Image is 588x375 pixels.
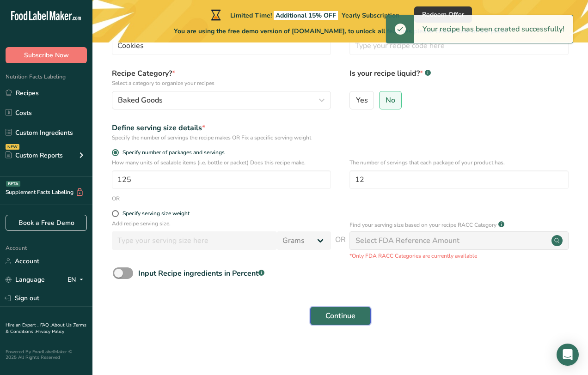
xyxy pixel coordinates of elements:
span: OR [335,234,346,260]
div: Specify the number of servings the recipe makes OR Fix a specific serving weight [112,133,331,142]
p: How many units of sealable items (i.e. bottle or packet) Does this recipe make. [112,158,331,167]
a: Hire an Expert . [6,322,38,328]
span: Baked Goods [118,95,163,106]
div: Select FDA Reference Amount [355,235,459,246]
div: Input Recipe ingredients in Percent [138,268,264,279]
a: Book a Free Demo [6,215,87,231]
span: No [386,96,395,105]
button: Subscribe Now [6,47,87,63]
input: Type your recipe code here [349,36,569,55]
p: Find your serving size based on your recipe RACC Category [349,221,496,229]
div: Limited Time! [209,9,399,20]
div: Powered By FoodLabelMaker © 2025 All Rights Reserved [6,349,87,360]
span: Additional 15% OFF [274,11,338,20]
span: You are using the free demo version of [DOMAIN_NAME], to unlock all features please choose one of... [174,26,507,36]
a: FAQ . [40,322,51,328]
div: Open Intercom Messenger [557,344,579,366]
a: Privacy Policy [36,328,64,335]
p: The number of servings that each package of your product has. [349,158,569,167]
span: Redeem Offer [422,10,464,19]
span: Continue [325,310,355,321]
input: Type your recipe name here [112,36,331,55]
span: Specify number of packages and servings [119,149,225,156]
span: Subscribe Now [24,50,69,60]
span: Yes [356,96,368,105]
p: *Only FDA RACC Categories are currently available [349,252,569,260]
p: Add recipe serving size. [112,219,331,228]
a: Terms & Conditions . [6,322,86,335]
div: Custom Reports [6,151,63,160]
input: Type your serving size here [112,231,277,250]
label: Recipe Category? [112,68,331,87]
div: Define serving size details [112,122,331,133]
p: Select a category to organize your recipes [112,79,331,87]
button: Redeem Offer [414,6,472,23]
label: Is your recipe liquid? [349,68,569,87]
div: Your recipe has been created successfully! [414,15,573,43]
div: BETA [6,181,20,187]
a: Language [6,272,45,288]
span: Yearly Subscription [342,11,399,20]
button: Continue [310,307,371,325]
a: About Us . [51,322,73,328]
div: OR [112,194,120,203]
div: EN [67,274,87,285]
div: NEW [6,144,19,150]
button: Baked Goods [112,91,331,109]
div: Specify serving size weight [122,210,190,217]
